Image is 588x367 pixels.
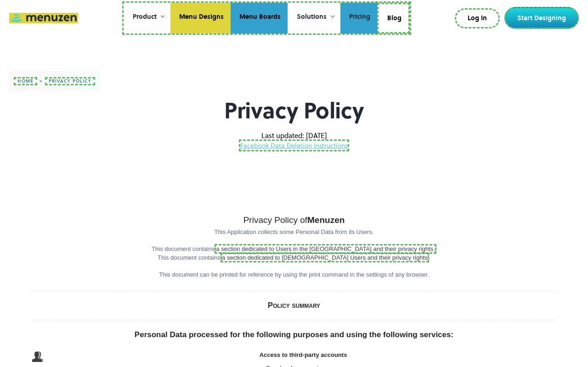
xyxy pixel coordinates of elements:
a: privacy policy [45,77,95,85]
p: This document can be printed for reference by using the print command in the settings of any brow... [31,270,556,279]
p: This Application collects some Personal Data from its Users. [31,228,556,236]
a: Blog [377,3,410,34]
a: Start Designing [504,7,579,29]
a: Menu Designs [170,3,231,34]
p: This document contains [31,245,556,253]
div: > [37,78,45,84]
a: a section dedicated to Users in the [GEOGRAPHIC_DATA] and their privacy rights. [215,244,436,254]
h2: Policy summary [31,291,556,310]
a: Pricing [340,3,377,34]
div: Product [133,12,157,22]
a: home [14,77,37,85]
div: Solutions [288,3,340,31]
div: Product [124,3,170,31]
h2: Personal Data processed for the following purposes and using the following services: [31,320,556,339]
p: Last updated: [DATE] [239,130,349,141]
a: Facebook Data Deletion Instructions [239,139,349,151]
h3: Access to third-party accounts [50,339,556,359]
h1: Privacy Policy of [31,215,556,225]
a: Menu Boards [231,3,288,34]
a: Log In [455,8,500,28]
strong: Menuzen [307,215,345,225]
div: Solutions [297,12,327,22]
h1: Privacy Policy [224,98,363,123]
a: a section dedicated to [DEMOGRAPHIC_DATA] Users and their privacy rights [220,253,429,262]
p: This document contains . [31,253,556,262]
